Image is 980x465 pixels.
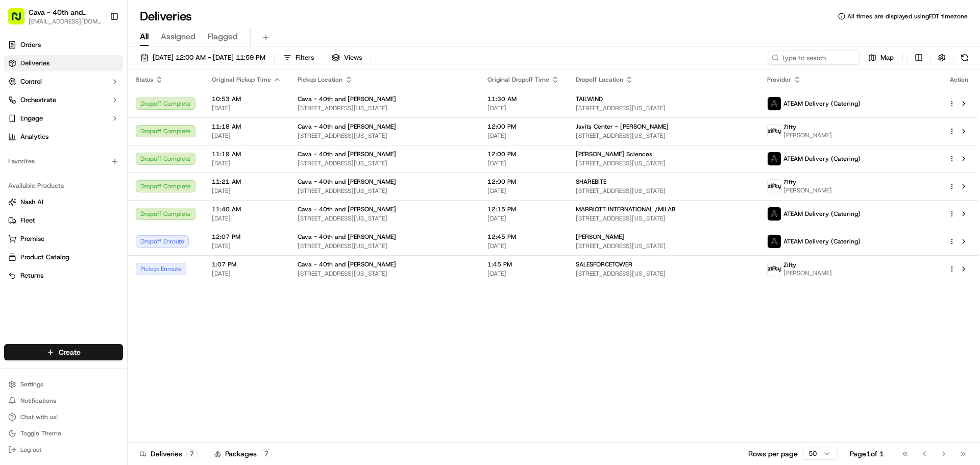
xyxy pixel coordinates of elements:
span: [STREET_ADDRESS][US_STATE] [298,159,471,167]
span: Provider [767,76,791,84]
div: Page 1 of 1 [850,449,884,459]
button: Nash AI [4,194,123,210]
span: Promise [20,234,44,243]
span: 1:45 PM [487,260,559,268]
span: [STREET_ADDRESS][US_STATE] [576,104,751,112]
span: [STREET_ADDRESS][US_STATE] [298,214,471,223]
span: ATEAM Delivery (Catering) [783,100,861,108]
span: Chat with us! [20,413,58,421]
span: Assigned [161,31,195,43]
span: Cava - 40th and [PERSON_NAME] [298,123,396,131]
span: ATEAM Delivery (Catering) [783,210,861,218]
span: [DATE] [487,159,559,167]
span: Zifty [783,178,796,186]
span: Toggle Theme [20,429,61,437]
span: [STREET_ADDRESS][US_STATE] [576,159,751,167]
div: Deliveries [140,449,198,459]
img: ateam_logo.png [768,152,781,165]
span: SHAREBITE [576,178,606,186]
span: Engage [20,114,43,123]
span: 12:00 PM [487,178,559,186]
button: Control [4,74,123,90]
button: Settings [4,377,123,391]
a: Deliveries [4,55,123,71]
span: [DATE] [487,270,559,278]
span: Deliveries [20,59,50,68]
span: Orchestrate [20,95,56,105]
span: ATEAM Delivery (Catering) [783,155,861,163]
div: Action [948,76,970,84]
span: All times are displayed using EDT timezone [847,12,968,20]
span: [EMAIL_ADDRESS][DOMAIN_NAME] [29,17,102,26]
button: Notifications [4,394,123,408]
span: Cava - 40th and [PERSON_NAME] [298,260,396,268]
span: Control [20,77,42,86]
span: Map [880,53,894,62]
span: 12:45 PM [487,233,559,241]
span: Filters [296,53,314,62]
span: [DATE] [487,214,559,223]
span: Orders [20,40,41,50]
span: MARRIOTT INTERNATIONAL /MILAB [576,205,675,213]
button: Product Catalog [4,249,123,265]
span: [PERSON_NAME] Sciences [576,150,652,158]
span: Zifty [783,123,796,131]
span: TAILWIND [576,95,603,103]
img: ateam_logo.png [768,97,781,110]
button: Cava - 40th and [PERSON_NAME] [29,7,102,17]
input: Type to search [768,51,860,65]
span: 11:21 AM [212,178,281,186]
img: ateam_logo.png [768,235,781,248]
a: Returns [8,271,119,280]
span: [DATE] 12:00 AM - [DATE] 11:59 PM [153,53,265,62]
span: Notifications [20,397,56,405]
div: 7 [186,449,198,458]
span: Cava - 40th and [PERSON_NAME] [298,178,396,186]
span: Analytics [20,132,48,141]
span: Zifty [783,261,796,269]
span: Product Catalog [20,253,69,262]
span: [STREET_ADDRESS][US_STATE] [298,242,471,250]
span: [STREET_ADDRESS][US_STATE] [576,187,751,195]
span: Pickup Location [298,76,342,84]
span: SALESFORCETOWER [576,260,632,268]
img: zifty-logo-trans-sq.png [768,125,781,138]
span: [STREET_ADDRESS][US_STATE] [298,132,471,140]
a: Fleet [8,216,119,225]
div: Packages [214,449,272,459]
a: Promise [8,234,119,243]
span: Dropoff Location [576,76,623,84]
span: [PERSON_NAME] [783,186,832,194]
button: Toggle Theme [4,426,123,440]
span: [DATE] [212,214,281,223]
span: 12:00 PM [487,123,559,131]
span: [STREET_ADDRESS][US_STATE] [298,270,471,278]
span: 12:15 PM [487,205,559,213]
span: [DATE] [487,187,559,195]
span: Views [344,53,362,62]
button: Refresh [958,51,972,65]
button: Engage [4,110,123,127]
span: 11:40 AM [212,205,281,213]
span: Cava - 40th and [PERSON_NAME] [298,150,396,158]
span: 11:18 AM [212,123,281,131]
button: Promise [4,231,123,247]
button: Views [327,51,366,65]
span: Nash AI [20,198,43,207]
span: [DATE] [487,242,559,250]
button: Create [4,344,123,360]
p: Rows per page [748,449,798,459]
span: All [140,31,149,43]
span: Fleet [20,216,35,225]
span: Original Dropoff Time [487,76,549,84]
span: 1:07 PM [212,260,281,268]
span: Cava - 40th and [PERSON_NAME] [298,205,396,213]
span: [STREET_ADDRESS][US_STATE] [298,187,471,195]
span: [STREET_ADDRESS][US_STATE] [576,214,751,223]
div: 7 [261,449,272,458]
span: [STREET_ADDRESS][US_STATE] [576,242,751,250]
span: 10:53 AM [212,95,281,103]
span: [PERSON_NAME] [783,131,832,139]
span: [DATE] [487,104,559,112]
